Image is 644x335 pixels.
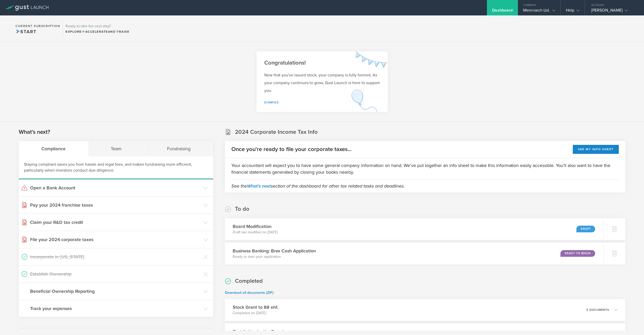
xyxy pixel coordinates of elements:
h3: Beneficial Ownership Reporting [30,288,201,295]
h3: Pay your 2024 franchise taxes [30,202,201,208]
p: 5 documents [586,308,609,311]
div: Draft [576,226,595,232]
div: Board ModificationDraft last modified on [DATE]Draft [225,218,603,240]
h2: What's next? [19,128,50,136]
h3: File your 2024 corporate taxes [30,236,201,243]
a: Dismiss [264,101,279,104]
h3: Business Banking: Brex Cash Application [233,248,316,254]
div: Business Banking: Brex Cash ApplicationReady to start your applicationReady to Begin [225,243,603,265]
p: Ready to start your application [233,254,316,259]
p: Now that you've issued stock, your company is fully formed. As your company continues to grow, Gu... [264,71,380,94]
span: Start [15,29,36,34]
h3: Establish Ownership [30,271,201,277]
h3: Open a Bank Account [30,184,201,191]
h3: First Action by the Board [233,328,284,335]
div: Fundraising [144,141,213,156]
p: Draft last modified on [DATE] [233,230,278,235]
h3: Track your expenses [30,305,201,312]
span: Raise [116,30,129,33]
div: Explore [66,29,129,34]
div: Dashboard [492,8,513,15]
div: Compliance [19,141,88,156]
h2: To do [235,205,249,213]
div: [PERSON_NAME] [591,8,635,15]
p: Completed on [DATE] [233,311,278,316]
span: Accelerate [82,30,108,33]
h3: Ready to take the next step? [66,24,129,28]
h3: Board Modification [233,223,278,230]
div: Staying compliant saves you from hassle and legal fees, and makes fundraising more efficient, par... [19,156,213,179]
div: Ready to take the next step?ExploreAccelerateandRaise [63,21,132,37]
p: Your accountant will expect you to have some general company information on hand. We've put toget... [231,162,619,175]
h2: Current Subscription [15,24,60,28]
div: Memnarch Ltd. [523,8,555,15]
a: What's next [247,183,271,189]
h3: Claim your R&D tax credit [30,219,201,226]
em: See the section of the dashboard for other tax related tasks and deadlines. [231,183,405,189]
button: See my info sheet [573,145,619,154]
div: Team [88,141,145,156]
span: and [82,30,116,33]
div: Ready to Begin [560,250,595,257]
a: Download all documents (ZIP) [225,290,274,295]
h2: Congratulations! [264,59,380,67]
h2: Completed [235,277,263,285]
h3: Incorporate in [US_STATE] [30,253,201,260]
h3: Stock Grant to 88 ehf. [233,304,278,311]
h2: Once you're ready to file your corporate taxes... [231,146,351,153]
div: Help [566,8,579,15]
h2: 2024 Corporate Income Tax Info [235,128,318,136]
